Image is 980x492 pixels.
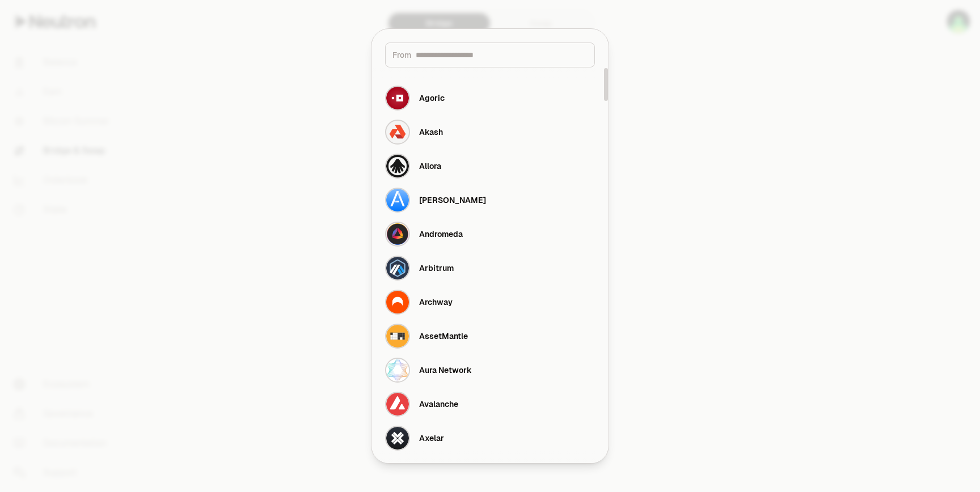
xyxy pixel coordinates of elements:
div: Axelar [419,432,444,444]
button: Aura Network LogoAura Network [378,353,602,387]
button: Axelar LogoAxelar [378,421,602,455]
button: Akash LogoAkash [378,115,602,149]
div: Allora [419,160,441,172]
img: Akash Logo [386,121,409,143]
div: Avalanche [419,398,458,410]
div: Archway [419,296,453,308]
div: Arbitrum [419,262,454,274]
button: Arbitrum LogoArbitrum [378,251,602,285]
img: Arbitrum Logo [386,257,409,279]
button: Allora LogoAllora [378,149,602,183]
div: Andromeda [419,228,463,240]
span: From [392,49,411,61]
button: Andromeda LogoAndromeda [378,217,602,251]
button: AssetMantle LogoAssetMantle [378,319,602,353]
button: Archway LogoArchway [378,285,602,319]
img: Aura Network Logo [386,359,409,381]
div: [PERSON_NAME] [419,194,486,206]
img: AssetMantle Logo [386,325,409,347]
button: Babylon Genesis Logo [378,455,602,489]
img: Andromeda Logo [386,223,409,245]
img: Allora Logo [386,155,409,177]
button: Agoric LogoAgoric [378,81,602,115]
button: Althea Logo[PERSON_NAME] [378,183,602,217]
div: Akash [419,126,443,138]
img: Agoric Logo [386,87,409,109]
img: Archway Logo [386,291,409,313]
div: AssetMantle [419,330,468,342]
img: Avalanche Logo [386,393,409,415]
div: Agoric [419,92,445,104]
div: Aura Network [419,364,472,376]
img: Althea Logo [386,189,409,211]
button: Avalanche LogoAvalanche [378,387,602,421]
img: Babylon Genesis Logo [386,461,409,483]
img: Axelar Logo [386,427,409,449]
